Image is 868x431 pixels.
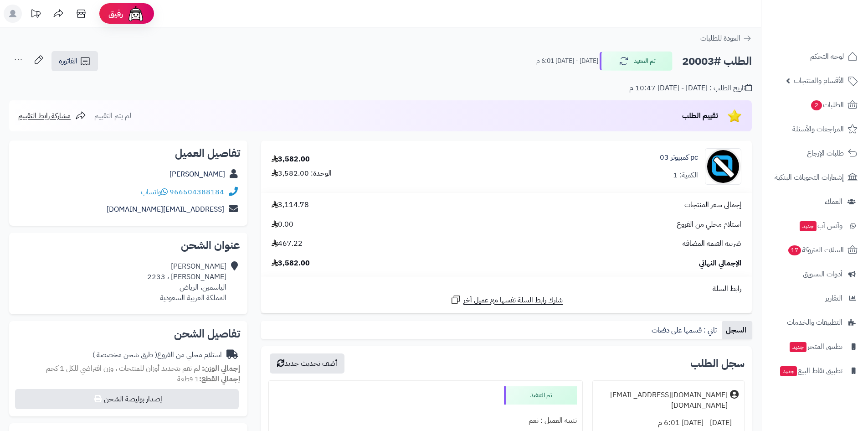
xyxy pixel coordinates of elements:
[147,261,226,303] div: [PERSON_NAME] [PERSON_NAME] ، 2233 الياسمين، الرياض المملكة العربية السعودية
[787,244,844,256] span: السلات المتروكة
[272,200,309,210] span: 3,114.78
[767,46,863,68] a: لوحة التحكم
[794,74,844,87] span: الأقسام والمنتجات
[169,187,224,197] a: 966504388184
[600,52,673,71] button: تم التنفيذ
[767,94,863,116] a: الطلبات2
[92,350,222,360] div: استلام محلي من الفروع
[199,374,240,384] strong: إجمالي القطع:
[767,312,863,333] a: التطبيقات والخدمات
[722,321,752,339] a: السجل
[779,364,842,377] span: تطبيق نقاط البيع
[127,5,145,23] img: ai-face.png
[803,268,842,280] span: أدوات التسويق
[683,239,741,249] span: ضريبة القيمة المضافة
[700,33,740,44] span: العودة للطلبات
[775,171,844,184] span: إشعارات التحويلات البنكية
[504,386,577,405] div: تم التنفيذ
[272,258,310,269] span: 3,582.00
[51,51,98,71] a: الفاتورة
[799,219,842,232] span: وآتس آب
[18,110,71,121] span: مشاركة رابط التقييم
[705,148,741,185] img: no_image-90x90.png
[648,321,722,339] a: تابي : قسمها على دفعات
[767,287,863,309] a: التقارير
[16,148,240,159] h2: تفاصيل العميل
[699,258,741,269] span: الإجمالي النهائي
[792,123,844,135] span: المراجعات والأسئلة
[788,245,801,255] span: 17
[811,100,822,110] span: 2
[169,169,225,180] a: [PERSON_NAME]
[46,363,200,374] span: لم تقم بتحديد أوزان للمنتجات ، وزن افتراضي للكل 1 كجم
[800,221,817,231] span: جديد
[682,52,752,71] h2: الطلب #20003
[700,33,752,44] a: العودة للطلبات
[767,263,863,285] a: أدوات التسويق
[274,412,576,430] div: تنبيه العميل : نعم
[450,294,563,306] a: شارك رابط السلة نفسها مع عميل آخر
[536,57,598,66] small: [DATE] - [DATE] 6:01 م
[16,240,240,251] h2: عنوان الشحن
[272,154,310,165] div: 3,582.00
[810,50,844,63] span: لوحة التحكم
[677,219,741,230] span: استلام محلي من الفروع
[15,389,239,409] button: إصدار بوليصة الشحن
[673,170,698,181] div: الكمية: 1
[107,204,224,215] a: [EMAIL_ADDRESS][DOMAIN_NAME]
[682,110,718,121] span: تقييم الطلب
[108,8,123,19] span: رفيق
[807,147,844,160] span: طلبات الإرجاع
[767,191,863,213] a: العملاء
[767,118,863,140] a: المراجعات والأسئلة
[767,239,863,261] a: السلات المتروكة17
[272,168,332,179] div: الوحدة: 3,582.00
[16,328,240,339] h2: تفاصيل الشحن
[202,363,240,374] strong: إجمالي الوزن:
[94,110,131,121] span: لم يتم التقييم
[265,284,748,294] div: رابط السلة
[825,195,842,208] span: العملاء
[660,152,698,163] a: pc كمبيوتر 03
[24,5,47,25] a: تحديثات المنصة
[629,83,752,93] div: تاريخ الطلب : [DATE] - [DATE] 10:47 م
[272,239,303,249] span: 467.22
[810,99,844,111] span: الطلبات
[59,56,77,67] span: الفاتورة
[272,219,293,230] span: 0.00
[767,215,863,237] a: وآتس آبجديد
[806,26,859,45] img: logo-2.png
[780,366,797,376] span: جديد
[18,110,86,121] a: مشاركة رابط التقييم
[767,336,863,358] a: تطبيق المتجرجديد
[270,353,344,374] button: أضف تحديث جديد
[787,316,842,329] span: التطبيقات والخدمات
[92,349,157,360] span: ( طرق شحن مخصصة )
[690,358,745,369] h3: سجل الطلب
[684,200,741,210] span: إجمالي سعر المنتجات
[767,142,863,164] a: طلبات الإرجاع
[790,342,806,352] span: جديد
[177,374,240,384] small: 1 قطعة
[825,292,842,305] span: التقارير
[767,360,863,382] a: تطبيق نقاط البيعجديد
[789,340,842,353] span: تطبيق المتجر
[463,295,563,306] span: شارك رابط السلة نفسها مع عميل آخر
[767,166,863,188] a: إشعارات التحويلات البنكية
[141,187,168,197] a: واتساب
[598,390,728,411] div: [DOMAIN_NAME][EMAIL_ADDRESS][DOMAIN_NAME]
